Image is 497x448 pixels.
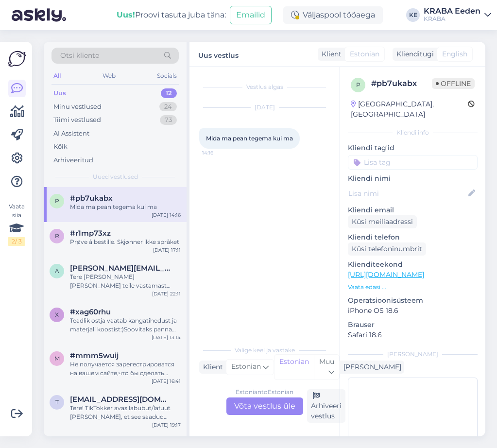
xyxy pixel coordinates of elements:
[202,149,239,156] span: 14:16
[70,316,181,334] div: Teadlik ostja vaatab kangatihedust ja materjali koostist:)Soovitaks panna täpsemat infot kodulehe...
[230,6,272,24] button: Emailid
[53,155,93,165] div: Arhiveeritud
[70,194,113,203] span: #pb7ukabx
[161,88,177,98] div: 12
[55,311,59,318] span: x
[348,350,478,359] div: [PERSON_NAME]
[348,155,478,170] input: Lisa tag
[152,378,181,385] div: [DATE] 16:41
[350,49,379,59] span: Estonian
[348,330,478,340] p: Safari 18.6
[53,102,102,112] div: Minu vestlused
[51,69,63,82] div: All
[70,203,181,211] div: Mida ma pean tegema kui ma
[70,404,181,421] div: Tere! TikTokker avas labubut/lafuut [PERSON_NAME], et see saadud Krabast. Kas võimalik ka see e-p...
[307,389,345,423] div: Arhiveeri vestlus
[152,290,181,297] div: [DATE] 22:11
[442,49,467,59] span: English
[53,129,89,138] div: AI Assistent
[160,115,177,125] div: 73
[53,115,101,125] div: Tiimi vestlused
[348,128,478,137] div: Kliendi info
[53,142,68,152] div: Kõik
[432,78,475,89] span: Offline
[348,215,417,228] div: Küsi meiliaadressi
[348,143,478,153] p: Kliendi tag'id
[152,421,181,429] div: [DATE] 19:17
[70,238,181,246] div: Prøve å bestille. Skjønner ikke språket
[348,173,478,184] p: Kliendi nimi
[198,48,239,61] label: Uus vestlus
[371,78,432,89] div: # pb7ukabx
[424,7,491,23] a: KRABA EedenKRABA
[348,270,424,279] a: [URL][DOMAIN_NAME]
[226,397,303,415] div: Võta vestlus üle
[318,49,342,59] div: Klient
[117,10,135,19] b: Uus!
[199,103,330,112] div: [DATE]
[348,259,478,270] p: Klienditeekond
[348,320,478,330] p: Brauser
[199,362,223,372] div: Klient
[101,69,118,82] div: Web
[340,362,401,372] div: [PERSON_NAME]
[55,267,59,275] span: a
[54,355,60,362] span: m
[348,232,478,242] p: Kliendi telefon
[351,99,468,120] div: [GEOGRAPHIC_DATA], [GEOGRAPHIC_DATA]
[70,351,119,360] span: #mmm5wuij
[348,242,426,256] div: Küsi telefoninumbrit
[60,51,99,61] span: Otsi kliente
[70,229,111,238] span: #r1mp73xz
[8,50,26,68] img: Askly Logo
[356,81,360,88] span: p
[70,264,171,273] span: allan.matt19@gmail.com
[283,6,383,24] div: Väljaspool tööaega
[236,388,293,396] div: Estonian to Estonian
[70,273,181,290] div: Tere [PERSON_NAME] [PERSON_NAME] teile vastamast [GEOGRAPHIC_DATA] sepa turu noored müüjannad ma ...
[153,246,181,254] div: [DATE] 17:11
[348,306,478,316] p: iPhone OS 18.6
[152,211,181,219] div: [DATE] 14:16
[393,49,434,59] div: Klienditugi
[348,295,478,306] p: Operatsioonisüsteem
[70,360,181,378] div: Не получается зарегестрироватся на вашем сайте,что бы сделать заказ
[348,205,478,215] p: Kliendi email
[199,346,330,355] div: Valige keel ja vastake
[55,197,59,205] span: p
[93,172,138,181] span: Uued vestlused
[55,398,59,406] span: t
[152,334,181,341] div: [DATE] 13:14
[53,88,66,98] div: Uus
[424,7,480,15] div: KRABA Eeden
[231,362,261,372] span: Estonian
[159,102,177,112] div: 24
[117,9,226,21] div: Proovi tasuta juba täna:
[424,15,480,23] div: KRABA
[155,69,179,82] div: Socials
[348,283,478,292] p: Vaata edasi ...
[55,232,59,240] span: r
[348,364,478,375] p: Märkmed
[70,308,111,316] span: #xag60rhu
[319,357,334,366] span: Muu
[70,395,171,404] span: thomaskristenk@gmail.com
[206,135,293,142] span: Mida ma pean tegema kui ma
[199,83,330,91] div: Vestlus algas
[8,237,25,246] div: 2 / 3
[348,188,466,199] input: Lisa nimi
[8,202,25,246] div: Vaata siia
[406,8,420,22] div: KE
[274,355,314,379] div: Estonian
